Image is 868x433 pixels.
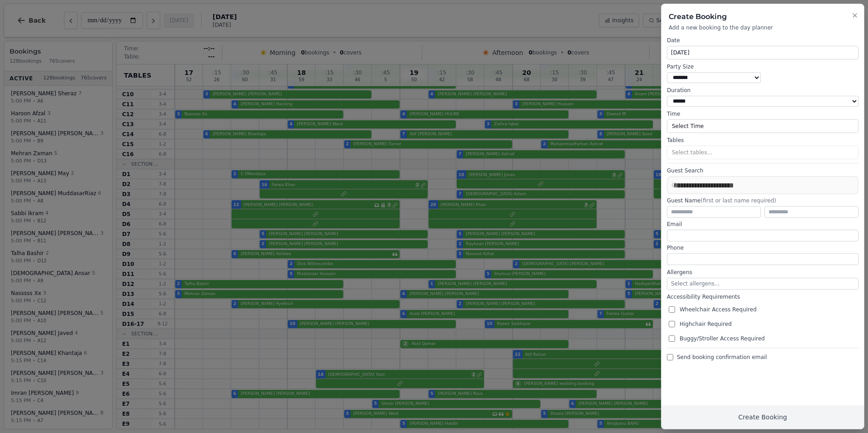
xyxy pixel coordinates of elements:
span: Send booking confirmation email [677,354,767,361]
label: Phone [667,244,858,251]
span: Buggy/Stroller Access Required [680,335,765,342]
label: Accessibility Requirements [667,293,858,300]
input: Wheelchair Access Required [669,306,675,313]
button: Select tables... [667,146,858,159]
span: Highchair Required [680,320,732,328]
label: Email [667,221,858,228]
input: Buggy/Stroller Access Required [669,335,675,342]
span: (first or last name required) [700,197,776,204]
label: Duration [667,87,858,94]
button: Create Booking [661,405,864,429]
label: Guest Search [667,167,858,174]
input: Highchair Required [669,321,675,327]
button: Select Time [667,119,858,133]
label: Time [667,110,858,118]
span: Select allergens... [671,280,720,287]
h2: Create Booking [669,11,857,22]
label: Allergens [667,269,858,276]
span: Wheelchair Access Required [680,306,757,313]
button: Select allergens... [667,278,858,290]
p: Add a new booking to the day planner [669,24,857,31]
label: Guest Name [667,197,858,204]
label: Tables [667,137,858,144]
button: [DATE] [667,46,858,59]
input: Send booking confirmation email [667,354,673,360]
label: Date [667,37,858,44]
label: Party Size [667,63,761,70]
